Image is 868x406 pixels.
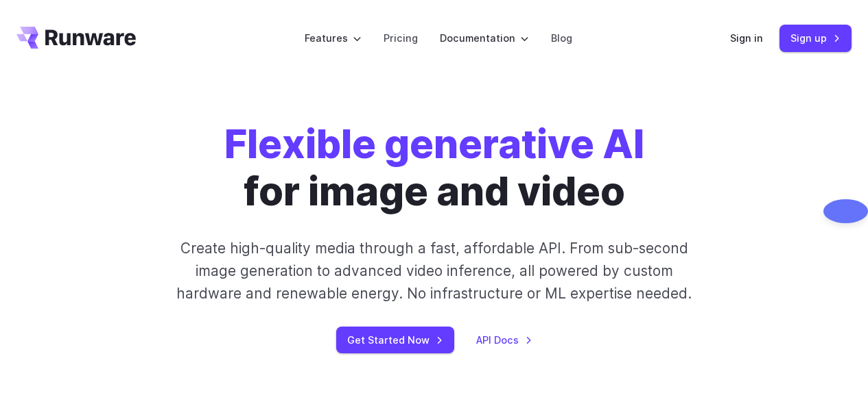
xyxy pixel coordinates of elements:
[384,30,418,46] a: Pricing
[224,120,644,215] h1: for image and video
[167,237,701,305] p: Create high-quality media through a fast, affordable API. From sub-second image generation to adv...
[16,27,136,49] a: Go to /
[551,30,572,46] a: Blog
[476,332,532,348] a: API Docs
[224,120,644,168] strong: Flexible generative AI
[779,25,852,51] a: Sign up
[336,327,454,353] a: Get Started Now
[730,30,763,46] a: Sign in
[440,30,529,46] label: Documentation
[305,30,362,46] label: Features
